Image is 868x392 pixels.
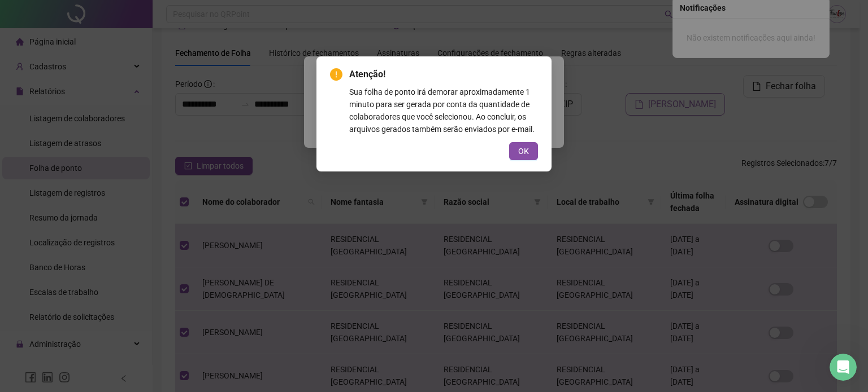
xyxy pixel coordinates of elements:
[830,354,857,381] iframe: Intercom live chat
[330,68,342,81] span: exclamation-circle
[349,86,538,135] div: Sua folha de ponto irá demorar aproximadamente 1 minuto para ser gerada por conta da quantidade d...
[518,145,529,157] span: OK
[509,142,538,160] button: OK
[349,68,538,81] span: Atenção!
